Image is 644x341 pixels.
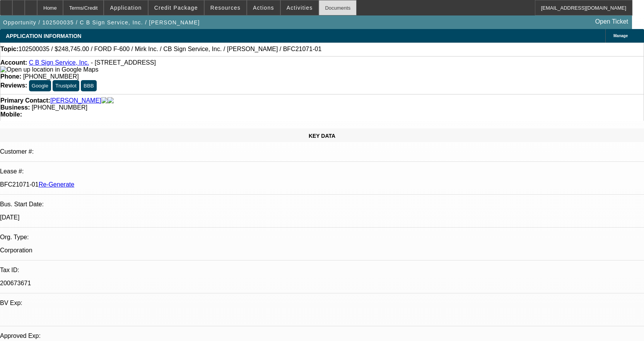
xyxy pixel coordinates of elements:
[287,5,313,11] span: Activities
[108,97,114,104] img: linkedin-icon.png
[39,181,75,188] a: Re-Generate
[253,5,274,11] span: Actions
[0,97,50,104] strong: Primary Contact:
[29,80,51,91] button: Google
[0,66,98,73] img: Open up location in Google Maps
[104,0,147,15] button: Application
[32,104,87,111] span: [PHONE_NUMBER]
[247,0,280,15] button: Actions
[0,66,98,73] a: View Google Maps
[0,46,19,53] strong: Topic:
[149,0,204,15] button: Credit Package
[0,104,30,111] strong: Business:
[91,59,156,66] span: - [STREET_ADDRESS]
[281,0,319,15] button: Activities
[592,15,631,28] a: Open Ticket
[0,59,27,66] strong: Account:
[19,46,321,53] span: 102500035 / $248,745.00 / FORD F-600 / Mirk Inc. / CB Sign Service, Inc. / [PERSON_NAME] / BFC210...
[205,0,246,15] button: Resources
[50,97,101,104] a: [PERSON_NAME]
[81,80,97,91] button: BBB
[0,82,27,89] strong: Reviews:
[23,73,79,80] span: [PHONE_NUMBER]
[3,19,200,26] span: Opportunity / 102500035 / C B Sign Service, Inc. / [PERSON_NAME]
[154,5,198,11] span: Credit Package
[53,80,79,91] button: Trustpilot
[101,97,108,104] img: facebook-icon.png
[613,34,628,38] span: Manage
[110,5,142,11] span: Application
[0,73,21,80] strong: Phone:
[210,5,241,11] span: Resources
[0,111,22,118] strong: Mobile:
[6,33,81,39] span: APPLICATION INFORMATION
[29,59,89,66] a: C B Sign Service, Inc.
[309,133,335,139] span: KEY DATA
